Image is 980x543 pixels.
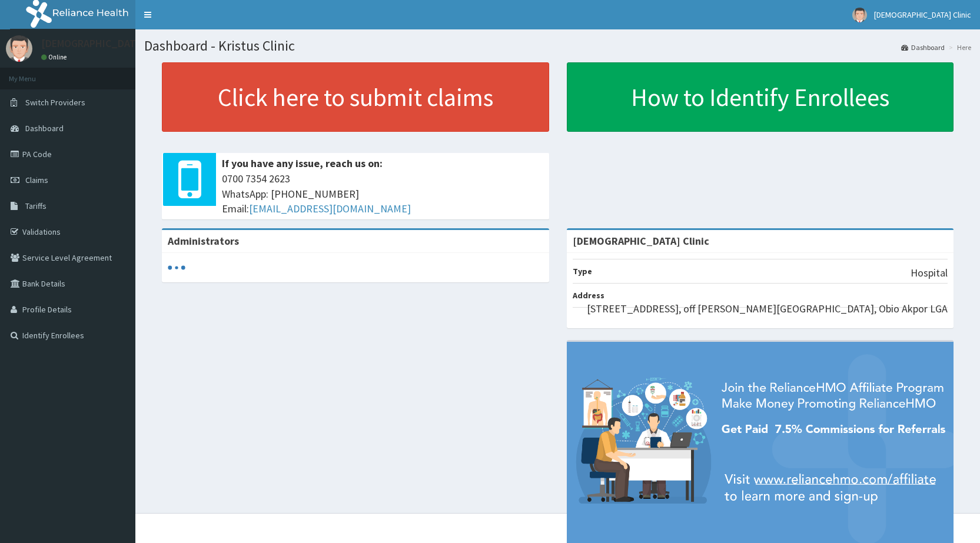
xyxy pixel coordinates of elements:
[573,234,709,248] strong: [DEMOGRAPHIC_DATA] Clinic
[911,265,948,281] p: Hospital
[25,201,46,211] span: Tariffs
[573,266,592,277] b: Type
[6,35,32,62] img: User Image
[852,8,867,22] img: User Image
[573,290,604,301] b: Address
[41,53,69,61] a: Online
[25,97,85,108] span: Switch Providers
[222,156,383,170] b: If you have any issue, reach us on:
[25,175,48,185] span: Claims
[874,9,971,20] span: [DEMOGRAPHIC_DATA] Clinic
[587,301,948,317] p: [STREET_ADDRESS], off [PERSON_NAME][GEOGRAPHIC_DATA], Obio Akpor LGA
[222,171,543,216] span: 0700 7354 2623 WhatsApp: [PHONE_NUMBER] Email:
[168,259,185,277] svg: audio-loading
[168,234,239,248] b: Administrators
[567,62,954,132] a: How to Identify Enrollees
[41,38,172,49] p: [DEMOGRAPHIC_DATA] Clinic
[249,202,411,215] a: [EMAIL_ADDRESS][DOMAIN_NAME]
[144,38,971,54] h1: Dashboard - Kristus Clinic
[946,42,971,52] li: Here
[901,42,945,52] a: Dashboard
[162,62,549,132] a: Click here to submit claims
[25,123,64,134] span: Dashboard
